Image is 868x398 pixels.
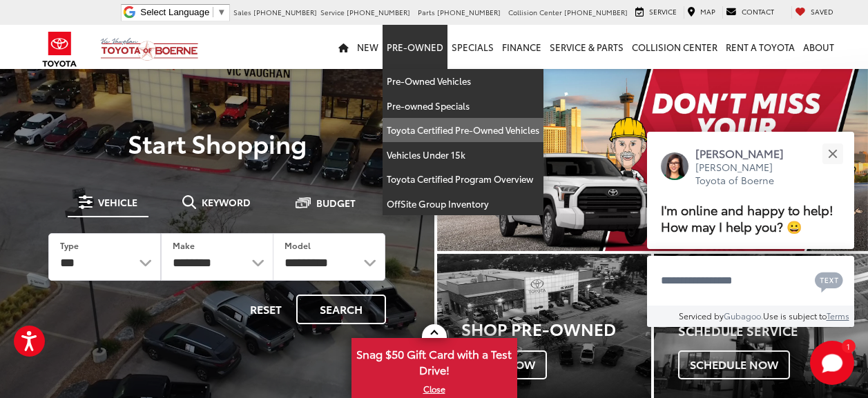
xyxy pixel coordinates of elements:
svg: Start Chat [810,341,854,385]
label: Model [284,239,311,251]
p: [PERSON_NAME] [695,146,798,161]
a: OffSite Group Inventory [383,192,543,216]
button: Toggle Chat Window [810,341,854,385]
button: Close [818,139,847,168]
a: Finance [498,25,546,69]
span: I'm online and happy to help! How may I help you? 😀 [661,200,833,235]
a: Pre-Owned Vehicles [383,69,543,94]
span: 1 [847,343,850,349]
a: Toyota Certified Pre-Owned Vehicles [383,118,543,143]
span: Map [700,6,715,17]
a: Home [334,25,353,69]
span: Collision Center [508,7,562,17]
span: Snag $50 Gift Card with a Test Drive! [353,339,516,381]
span: Service [649,6,677,17]
span: ▼ [217,7,226,17]
p: Start Shopping [29,129,405,157]
span: Sales [233,7,251,17]
span: Use is subject to [763,310,827,321]
a: Vehicles Under 15k [383,143,543,168]
a: Specials [447,25,498,69]
svg: Text [815,270,843,292]
a: About [799,25,838,69]
span: Schedule Now [678,350,790,379]
a: Gubagoo. [724,310,763,321]
span: Serviced by [679,310,724,321]
img: Toyota [34,27,86,72]
p: [PERSON_NAME] Toyota of Boerne [695,161,798,188]
label: Type [60,239,79,251]
a: Contact [722,6,778,19]
a: Service [632,6,680,19]
img: Vic Vaughan Toyota of Boerne [100,37,199,61]
a: Map [684,6,719,19]
span: [PHONE_NUMBER] [253,7,317,17]
button: Chat with SMS [811,265,847,296]
div: Close[PERSON_NAME][PERSON_NAME] Toyota of BoerneI'm online and happy to help! How may I help you?... [647,132,854,327]
textarea: Type your message [647,256,854,306]
span: [PHONE_NUMBER] [437,7,501,17]
a: Toyota Certified Program Overview [383,167,543,192]
h3: Shop Pre-Owned [461,319,651,337]
a: Collision Center [628,25,722,69]
a: Pre-Owned [383,25,447,69]
label: Make [173,239,195,251]
span: Saved [811,6,833,17]
span: [PHONE_NUMBER] [347,7,410,17]
span: Vehicle [98,197,137,207]
a: Select Language​ [140,7,226,17]
a: New [353,25,383,69]
span: Select Language [140,7,209,17]
button: Reset [238,295,293,324]
a: Pre-owned Specials [383,94,543,119]
span: Contact [742,6,774,17]
span: Keyword [202,197,251,207]
h4: Schedule Service [678,324,868,338]
span: [PHONE_NUMBER] [564,7,628,17]
span: Parts [418,7,435,17]
a: Rent a Toyota [722,25,799,69]
button: Search [296,295,386,324]
a: Service & Parts: Opens in a new tab [546,25,628,69]
span: Service [320,7,345,17]
a: Terms [827,310,849,321]
span: Budget [316,198,356,208]
a: My Saved Vehicles [791,6,837,19]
